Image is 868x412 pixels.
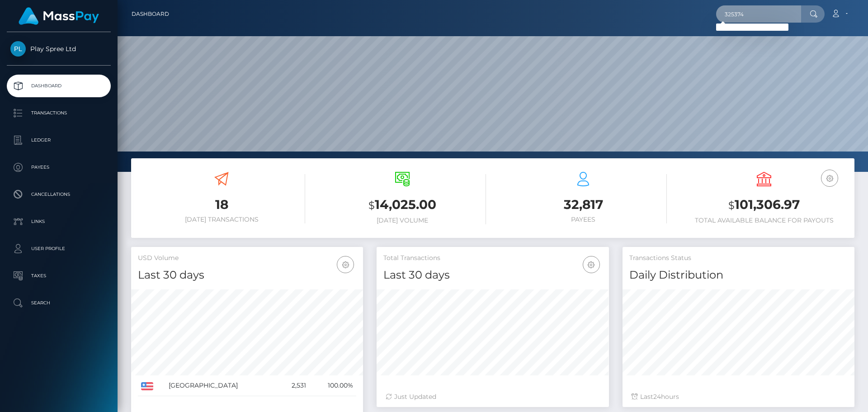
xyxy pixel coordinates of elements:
small: $ [368,199,375,212]
div: Just Updated [386,392,599,402]
p: Ledger [10,133,107,147]
a: Ledger [7,129,111,152]
a: User Profile [7,237,111,260]
p: Taxes [10,269,107,283]
a: Cancellations [7,183,111,206]
h4: Last 30 days [138,267,356,283]
a: Payees [7,156,111,179]
td: 2,531 [278,375,309,396]
h6: [DATE] Volume [319,217,486,224]
h5: Total Transactions [383,254,602,263]
span: Play Spree Ltd [7,45,111,53]
a: Taxes [7,265,111,287]
h3: 14,025.00 [319,196,486,214]
div: Last hours [632,392,845,402]
a: Dashboard [132,5,169,24]
td: [GEOGRAPHIC_DATA] [165,375,278,396]
p: Search [10,296,107,310]
input: Search... [716,5,801,23]
h4: Last 30 days [383,267,602,283]
h6: Total Available Balance for Payouts [680,217,848,224]
img: US.png [141,382,153,390]
p: Cancellations [10,188,107,201]
h6: Payees [500,216,667,223]
h6: [DATE] Transactions [138,216,305,223]
img: Play Spree Ltd [10,41,26,57]
p: Payees [10,161,107,174]
p: Dashboard [10,79,107,93]
a: Search [7,292,111,314]
h3: 101,306.97 [680,196,848,214]
h3: 32,817 [500,196,667,213]
h5: Transactions Status [629,254,848,263]
a: Dashboard [7,75,111,97]
p: User Profile [10,242,107,256]
small: $ [728,199,735,212]
a: Links [7,210,111,233]
img: MassPay Logo [19,7,99,25]
span: 24 [653,393,661,401]
a: Transactions [7,102,111,124]
p: Links [10,215,107,228]
p: Transactions [10,106,107,120]
h5: USD Volume [138,254,356,263]
h4: Daily Distribution [629,267,848,283]
td: 100.00% [309,375,356,396]
h3: 18 [138,196,305,213]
